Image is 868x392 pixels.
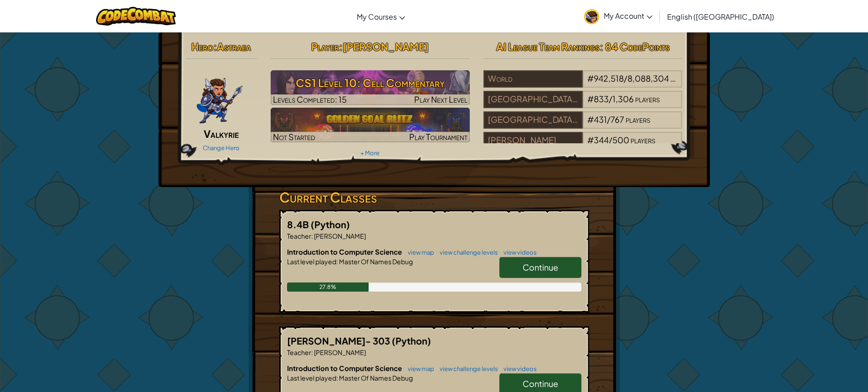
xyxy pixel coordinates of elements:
[336,374,338,382] span: :
[483,79,683,89] a: World#942,518/8,088,304players
[584,9,599,24] img: avatar
[435,249,498,256] a: view challenge levels
[287,335,392,346] span: [PERSON_NAME]- 303
[587,94,594,104] span: #
[587,114,594,125] span: #
[204,127,239,140] span: Valkyrie
[357,12,397,21] span: My Courses
[594,94,609,104] span: 833
[271,108,470,142] a: Not StartedPlay Tournament
[273,94,347,105] span: Levels Completed: 15
[287,247,403,256] span: Introduction to Computer Science
[287,232,311,240] span: Teacher
[409,131,467,142] span: Play Tournament
[600,40,670,53] span: : 84 CodePoints
[343,40,429,53] span: [PERSON_NAME]
[499,249,537,256] a: view videos
[311,348,313,356] span: :
[499,365,537,372] a: view videos
[213,40,217,53] span: :
[414,94,467,105] span: Play Next Level
[612,135,629,145] span: 500
[336,257,338,266] span: :
[635,94,660,104] span: players
[580,2,657,31] a: My Account
[594,73,624,84] span: 942,518
[271,108,470,142] img: Golden Goal
[435,365,498,372] a: view challenge levels
[217,40,251,53] span: Astraea
[483,141,683,151] a: [PERSON_NAME]#344/500players
[403,249,434,256] a: view map
[311,232,313,240] span: :
[191,40,213,53] span: Hero
[663,4,779,29] a: English ([GEOGRAPHIC_DATA])
[587,135,594,145] span: #
[287,282,369,292] div: 27.8%
[631,135,655,145] span: players
[496,40,600,53] span: AI League Team Rankings
[271,70,470,105] a: Play Next Level
[287,364,403,372] span: Introduction to Computer Science
[287,374,336,382] span: Last level played
[203,144,240,152] a: Change Hero
[339,40,343,53] span: :
[609,94,612,104] span: /
[626,114,650,125] span: players
[594,135,609,145] span: 344
[273,131,315,142] span: Not Started
[352,4,410,29] a: My Courses
[624,73,627,84] span: /
[594,114,607,125] span: 431
[604,11,652,21] span: My Account
[612,94,634,104] span: 1,306
[523,378,558,389] span: Continue
[287,257,336,266] span: Last level played
[360,149,380,157] a: + More
[311,40,339,53] span: Player
[313,232,366,240] span: [PERSON_NAME]
[392,335,431,346] span: (Python)
[271,70,470,105] img: CS1 Level 10: Cell Commentary
[311,219,350,230] span: (Python)
[96,7,176,26] img: CodeCombat logo
[587,73,594,84] span: #
[627,73,669,84] span: 8,088,304
[338,257,413,266] span: Master Of Names Debug
[483,70,583,88] div: World
[287,219,311,230] span: 8.4B
[607,114,611,125] span: /
[403,365,434,372] a: view map
[483,99,683,110] a: [GEOGRAPHIC_DATA] 49 5#833/1,306players
[483,91,583,108] div: [GEOGRAPHIC_DATA] 49 5
[667,12,774,21] span: English ([GEOGRAPHIC_DATA])
[483,111,583,129] div: [GEOGRAPHIC_DATA] 08
[523,262,558,272] span: Continue
[483,132,583,149] div: [PERSON_NAME]
[609,135,612,145] span: /
[483,120,683,131] a: [GEOGRAPHIC_DATA] 08#431/767players
[287,348,311,356] span: Teacher
[338,374,413,382] span: Master Of Names Debug
[279,187,589,208] h3: Current Classes
[196,70,243,125] img: ValkyriePose.png
[313,348,366,356] span: [PERSON_NAME]
[611,114,624,125] span: 767
[271,73,470,93] h3: CS1 Level 10: Cell Commentary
